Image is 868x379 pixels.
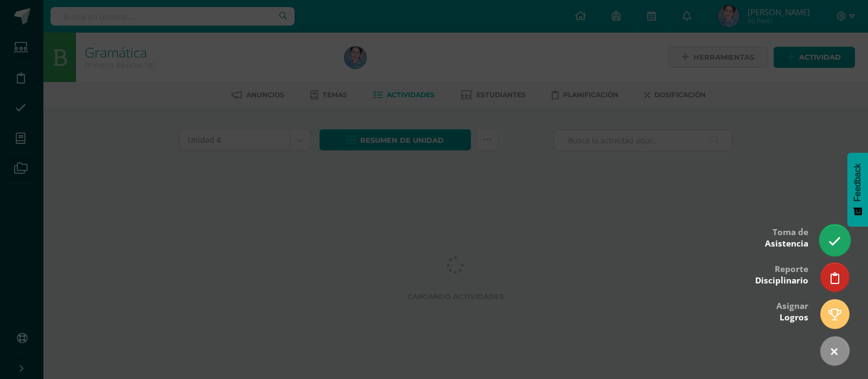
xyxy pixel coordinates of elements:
div: Reporte [755,256,808,292]
div: Toma de [765,219,808,255]
button: Feedback - Mostrar encuesta [847,153,868,226]
span: Disciplinario [755,275,808,286]
span: Asistencia [765,238,808,249]
span: Logros [780,312,808,323]
div: Asignar [776,293,808,329]
span: Feedback [853,163,863,201]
